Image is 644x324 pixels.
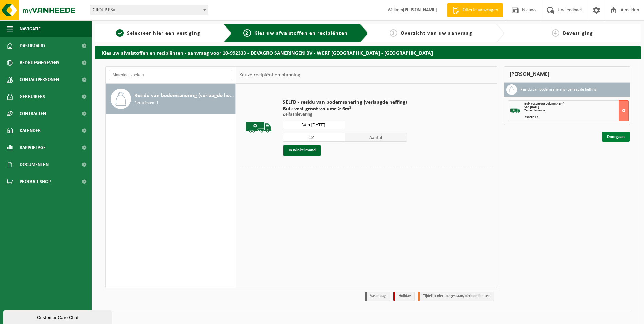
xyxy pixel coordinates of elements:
strong: [PERSON_NAME] [403,7,437,13]
input: Materiaal zoeken [109,70,232,80]
span: 4 [552,29,559,37]
span: Aantal [345,133,407,142]
span: Documenten [20,156,49,173]
button: Residu van bodemsanering (verlaagde heffing) Recipiënten: 1 [106,84,236,114]
span: Bevestiging [563,31,593,36]
h3: Residu van bodemsanering (verlaagde heffing) [520,84,598,95]
span: Overzicht van uw aanvraag [401,31,472,36]
a: 1Selecteer hier een vestiging [98,29,218,37]
span: Navigatie [20,20,41,37]
span: Bulk vast groot volume > 6m³ [283,106,407,112]
input: Selecteer datum [283,121,345,129]
span: Selecteer hier een vestiging [127,31,200,36]
li: Holiday [393,292,415,301]
span: Gebruikers [20,88,45,105]
span: Product Shop [20,173,51,190]
div: Keuze recipiënt en planning [236,67,304,84]
li: Tijdelijk niet toegestaan/période limitée [418,292,494,301]
h2: Kies uw afvalstoffen en recipiënten - aanvraag voor 10-992333 - DEVAGRO SANERINGEN BV - WERF [GEO... [95,46,641,59]
strong: Van [DATE] [524,105,539,109]
button: In winkelmand [283,145,321,156]
div: Aantal: 12 [524,116,628,119]
iframe: chat widget [3,309,113,324]
span: 1 [116,29,124,37]
span: 3 [390,29,397,37]
span: Rapportage [20,139,46,156]
span: Contracten [20,105,46,122]
div: [PERSON_NAME] [504,66,630,83]
span: GROUP BSV [90,5,208,15]
span: Bulk vast groot volume > 6m³ [524,102,564,106]
p: Zelfaanlevering [283,112,407,117]
span: GROUP BSV [90,5,208,15]
span: Offerte aanvragen [461,7,500,14]
span: Kies uw afvalstoffen en recipiënten [254,31,348,36]
a: Doorgaan [602,132,630,142]
li: Vaste dag [365,292,390,301]
span: Kalender [20,122,41,139]
span: Dashboard [20,37,45,54]
span: Contactpersonen [20,71,59,88]
a: Offerte aanvragen [447,3,503,17]
span: Bedrijfsgegevens [20,54,59,71]
span: Residu van bodemsanering (verlaagde heffing) [134,92,234,100]
span: 2 [243,29,251,37]
span: SELFD - residu van bodemsanering (verlaagde heffing) [283,99,407,106]
div: Zelfaanlevering [524,109,628,112]
span: Recipiënten: 1 [134,100,158,106]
